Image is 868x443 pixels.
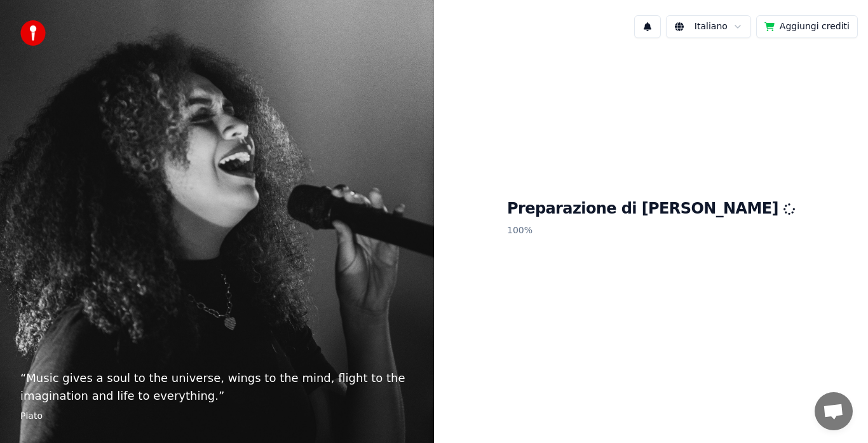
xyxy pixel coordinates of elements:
[815,392,853,430] a: Aprire la chat
[20,410,414,423] footer: Plato
[507,199,795,219] h1: Preparazione di [PERSON_NAME]
[20,369,414,405] p: “ Music gives a soul to the universe, wings to the mind, flight to the imagination and life to ev...
[756,15,858,38] button: Aggiungi crediti
[20,20,46,46] img: youka
[507,219,795,242] p: 100 %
